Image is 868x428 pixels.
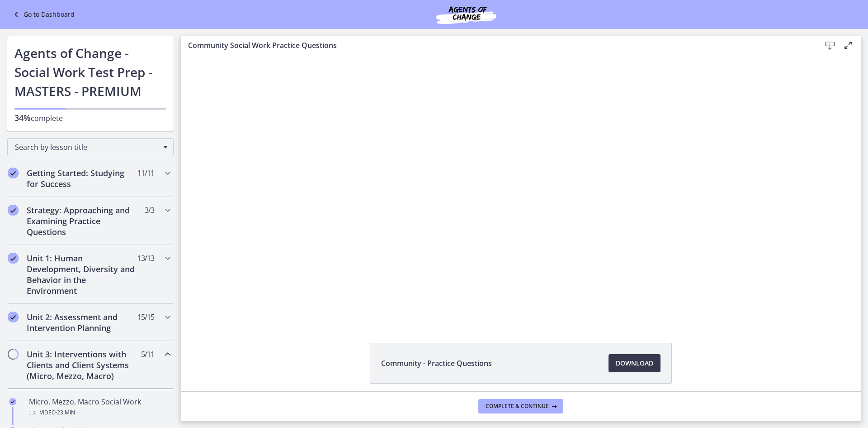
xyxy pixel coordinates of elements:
[14,112,166,124] p: complete
[14,112,31,123] span: 34%
[29,396,170,418] div: Micro, Mezzo, Macro Social Work
[486,403,549,410] span: Complete & continue
[14,43,166,101] h1: Agents of Change - Social Work Test Prep - MASTERS - PREMIUM
[412,4,520,25] img: Agents of Change
[609,354,660,372] a: Download
[27,205,137,237] h2: Strategy: Approaching and Examining Practice Questions
[478,399,563,414] button: Complete & continue
[181,55,861,322] iframe: Video Lesson
[8,168,19,178] i: Completed
[27,253,137,296] h2: Unit 1: Human Development, Diversity and Behavior in the Environment
[15,142,159,152] span: Search by lesson title
[141,349,154,360] span: 5 / 11
[145,205,154,216] span: 3 / 3
[137,253,154,264] span: 13 / 13
[56,407,75,418] span: · 23 min
[8,312,19,322] i: Completed
[29,407,170,418] div: Video
[8,205,19,216] i: Completed
[9,398,16,405] i: Completed
[11,9,75,20] a: Go to Dashboard
[188,40,807,51] h3: Community Social Work Practice Questions
[27,349,137,381] h2: Unit 3: Interventions with Clients and Client Systems (Micro, Mezzo, Macro)
[137,312,154,322] span: 15 / 15
[8,253,19,264] i: Completed
[137,168,154,178] span: 11 / 11
[27,312,137,333] h2: Unit 2: Assessment and Intervention Planning
[7,138,174,156] div: Search by lesson title
[616,358,653,369] span: Download
[27,168,137,189] h2: Getting Started: Studying for Success
[381,358,492,369] span: Community - Practice Questions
